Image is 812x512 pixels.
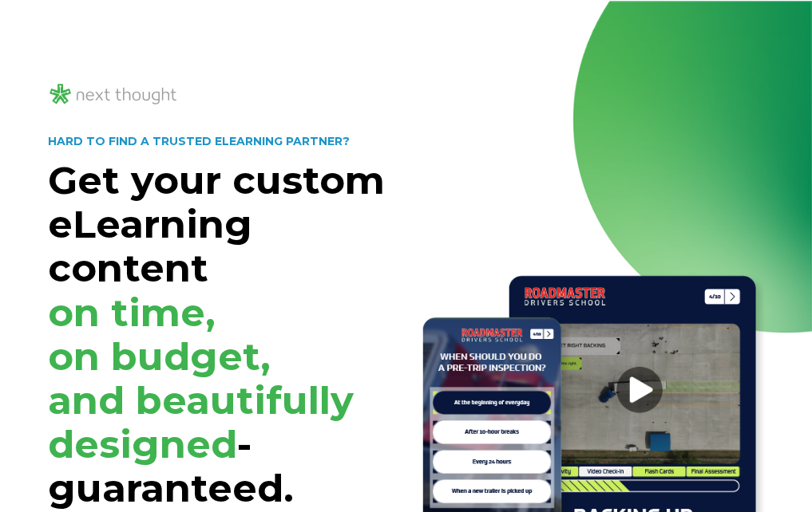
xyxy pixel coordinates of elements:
span: on budget, [48,333,271,380]
span: and beautifully designed [48,377,354,467]
img: NT_Logo_LightMode [48,81,179,108]
span: on time, [48,289,216,336]
strong: HARD TO FIND A TRUSTED ELEARNING PARTNER? [48,134,350,148]
strong: Get your custom eLearning content -guaranteed. [48,157,385,511]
